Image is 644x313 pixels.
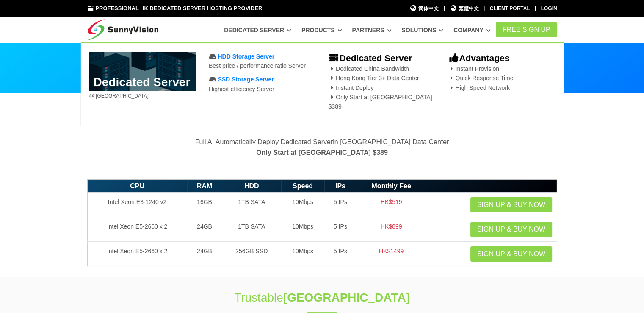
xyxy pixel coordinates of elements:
th: Speed [281,179,324,193]
span: Professional HK Dedicated Server Hosting Provider [95,5,262,11]
td: 1TB SATA [222,193,281,217]
a: Sign up & Buy Now [470,222,552,237]
a: Client Portal [490,6,530,11]
td: 10Mbps [281,217,324,242]
a: FREE Sign Up [496,22,557,37]
td: 10Mbps [281,193,324,217]
div: Dedicated Server [81,42,564,126]
span: Instant Provision Quick Response Time High Speed Network [448,65,513,91]
th: RAM [187,179,222,193]
strong: Only Start at [GEOGRAPHIC_DATA] $389 [256,149,388,156]
td: 16GB [187,193,222,217]
p: Full AI Automatically Deploy Dedicated Serverin [GEOGRAPHIC_DATA] Data Center [87,137,557,158]
a: Login [541,6,557,11]
td: 24GB [187,217,222,242]
td: 5 IPs [324,217,357,242]
td: HK$1499 [357,242,426,266]
a: Sign up & Buy Now [470,246,552,262]
b: Advantages [448,53,509,63]
a: Products [301,22,342,38]
span: @ [GEOGRAPHIC_DATA] [89,93,148,99]
td: Intel Xeon E3-1240 v2 [87,193,187,217]
a: Company [453,22,491,38]
a: 繁體中文 [450,5,479,13]
td: 1TB SATA [222,217,281,242]
strong: [GEOGRAPHIC_DATA] [283,291,410,304]
a: HDD Storage ServerBest price / performance ratio Server [209,53,306,69]
a: Partners [352,22,392,38]
td: Intel Xeon E5-2660 x 2 [87,217,187,242]
a: Sign up & Buy Now [470,197,552,212]
th: Monthly Fee [357,179,426,193]
td: 256GB SSD [222,242,281,266]
a: 简体中文 [410,5,439,13]
td: HK$519 [357,193,426,217]
li: | [443,5,445,13]
td: 10Mbps [281,242,324,266]
td: 5 IPs [324,242,357,266]
td: Intel Xeon E5-2660 x 2 [87,242,187,266]
a: Solutions [401,22,443,38]
li: | [535,5,536,13]
span: SSD Storage Server [218,76,274,83]
th: HDD [222,179,281,193]
td: 5 IPs [324,193,357,217]
b: Dedicated Server [328,53,412,63]
th: CPU [87,179,187,193]
span: HDD Storage Server [218,53,274,60]
a: Dedicated Server [224,22,291,38]
li: | [484,5,485,13]
td: 24GB [187,242,222,266]
td: HK$899 [357,217,426,242]
span: Dedicated China Bandwidth Hong Kong Tier 3+ Data Center Instant Deploy Only Start at [GEOGRAPHIC_... [328,65,432,110]
a: SSD Storage ServerHighest efficiency Server [209,76,274,92]
h1: Trustable [181,289,463,306]
th: IPs [324,179,357,193]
